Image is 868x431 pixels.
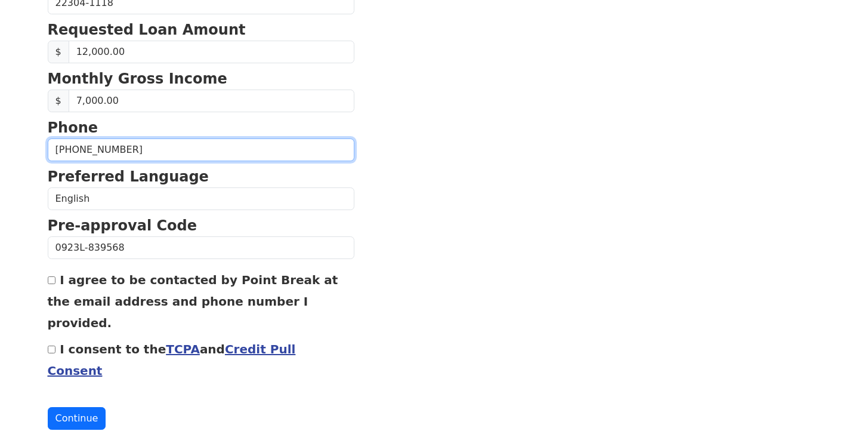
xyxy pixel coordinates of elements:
input: Requested Loan Amount [69,41,354,63]
label: I agree to be contacted by Point Break at the email address and phone number I provided. [48,273,338,330]
strong: Pre-approval Code [48,217,197,234]
p: Monthly Gross Income [48,68,354,90]
input: Monthly Gross Income [69,90,354,112]
a: TCPA [166,342,200,356]
input: Phone [48,138,354,161]
strong: Preferred Language [48,168,209,185]
span: $ [48,90,69,112]
label: I consent to the and [48,342,296,378]
span: $ [48,41,69,63]
button: Continue [48,407,106,430]
input: Pre-approval Code [48,236,354,259]
strong: Requested Loan Amount [48,21,246,38]
strong: Phone [48,119,98,136]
